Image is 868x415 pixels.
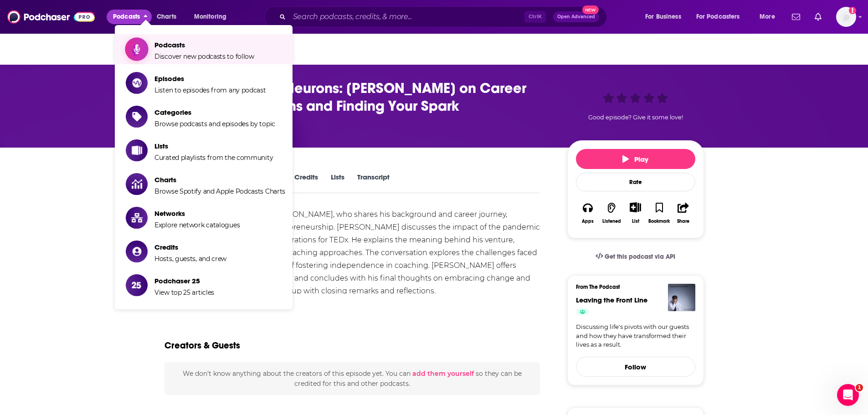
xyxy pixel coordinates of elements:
button: Bookmark [647,196,671,230]
span: Episodes [154,74,266,83]
span: Open Advanced [557,15,595,19]
span: Discover new podcasts to follow [154,52,254,61]
div: [PERSON_NAME] introduces [PERSON_NAME], who shares his background and career journey, highlightin... [164,208,540,297]
div: List [632,218,639,224]
span: Podchaser 25 [154,277,214,285]
div: Share [677,219,689,224]
a: Leaving the Front Line [576,296,647,304]
button: Show More Button [626,202,645,212]
span: Explore network catalogues [154,221,240,229]
span: Charts [154,175,285,184]
button: Share [671,196,695,230]
div: Show More ButtonList [623,196,647,230]
button: Show profile menu [836,7,856,27]
button: Follow [576,357,695,377]
div: Search podcasts, credits, & more... [273,6,616,27]
a: Show notifications dropdown [788,9,804,25]
svg: Add a profile image [849,7,856,14]
a: Show notifications dropdown [811,9,825,25]
span: Podcasts [154,41,254,49]
div: Bookmark [648,219,670,224]
span: Networks [154,209,240,218]
input: Search podcasts, credits, & more... [289,10,524,24]
div: Apps [582,219,594,224]
span: Get this podcast via API [605,253,675,261]
span: Hosts, guests, and crew [154,255,226,263]
img: User Profile [836,7,856,27]
span: New [582,5,599,14]
span: Good episode? Give it some love! [588,114,683,121]
button: open menu [690,10,753,24]
button: add them yourself [412,370,474,377]
span: Credits [154,243,226,251]
div: Listened [602,219,621,224]
span: Charts [157,10,176,23]
span: Play [622,155,648,164]
button: Open AdvancedNew [553,11,599,22]
span: Podcasts [113,10,140,23]
button: Play [576,149,695,169]
iframe: Intercom live chat [837,384,859,406]
a: Lists [331,173,344,194]
div: Rate [576,173,695,191]
span: Browse Spotify and Apple Podcasts Charts [154,187,285,195]
button: open menu [188,10,238,24]
button: Listened [600,196,623,230]
span: Categories [154,108,275,117]
a: Discussing life's pivots with our guests and how they have transformed their lives as a result. [576,323,695,349]
span: Ctrl K [524,11,546,23]
span: 1 [856,384,863,391]
h3: From The Podcast [576,284,688,290]
span: View top 25 articles [154,288,214,297]
span: More [760,10,775,23]
a: Transcript [357,173,390,194]
span: Monitoring [194,10,226,23]
span: For Podcasters [696,10,740,23]
img: Leaving the Front Line [668,284,695,311]
a: Leaving the Front LineEpisode from the podcastLeaving the Front Line [164,38,704,60]
span: Logged in as gabrielle.gantz [836,7,856,27]
span: Browse podcasts and episodes by topic [154,120,275,128]
span: Curated playlists from the community [154,154,273,162]
h2: Creators & Guests [164,340,240,351]
span: Lists [154,142,273,150]
button: close menu [107,10,152,24]
span: For Business [645,10,681,23]
a: Charts [151,10,182,24]
h1: Ignited Neurons: Utkarsh Narang on Career Transitions and Finding Your Spark [234,79,553,115]
img: Podchaser - Follow, Share and Rate Podcasts [7,8,95,26]
button: open menu [753,10,786,24]
span: Listen to episodes from any podcast [154,86,266,94]
button: Apps [576,196,600,230]
span: We don't know anything about the creators of this episode yet . You can so they can be credited f... [183,369,522,388]
a: Get this podcast via API [588,246,683,268]
button: open menu [639,10,693,24]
